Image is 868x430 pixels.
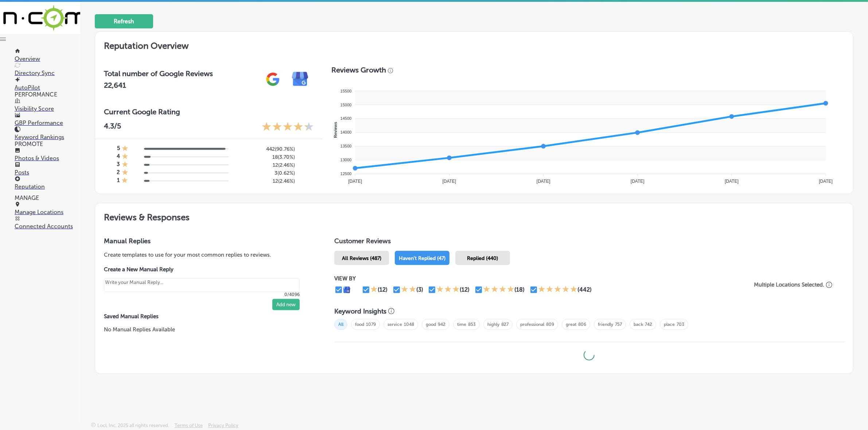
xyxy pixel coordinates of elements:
a: Photos & Videos [15,148,80,162]
h3: Reviews Growth [331,66,386,74]
h2: Reviews & Responses [95,203,853,228]
h2: Reputation Overview [95,32,853,57]
h3: Manual Replies [104,237,311,245]
a: 942 [438,322,445,327]
a: Directory Sync [15,63,80,76]
p: PERFORMANCE [15,91,80,98]
h3: Total number of Google Reviews [104,69,213,78]
h5: 12 ( 2.46% ) [235,162,295,168]
h5: 12 ( 2.46% ) [235,178,295,184]
a: place [664,322,675,327]
div: 1 Star [121,177,128,185]
a: Keyword Rankings [15,127,80,141]
a: 1079 [366,322,376,327]
tspan: 13500 [340,144,351,149]
a: 757 [615,322,622,327]
h5: 18 ( 3.70% ) [235,154,295,160]
label: Create a New Manual Reply [104,266,300,273]
a: Reputation [15,176,80,190]
a: 703 [677,322,684,327]
h5: 442 ( 90.76% ) [235,146,295,152]
a: 1048 [404,322,414,327]
h2: 22,641 [104,81,213,90]
a: GBP Performance [15,113,80,126]
h4: 2 [117,169,120,177]
div: (442) [577,286,592,293]
h3: Keyword Insights [334,307,386,315]
div: 1 Star [122,153,128,161]
span: All [334,319,347,330]
a: Manage Locations [15,202,80,216]
div: 4.3 Stars [262,122,314,133]
a: Posts [15,162,80,176]
tspan: [DATE] [536,179,550,184]
a: AutoPilot [15,77,80,91]
textarea: Create your Quick Reply [104,278,300,292]
div: (12) [378,286,388,293]
tspan: [DATE] [819,179,833,184]
span: All Reviews (487) [342,255,381,261]
tspan: 12500 [340,171,351,176]
h3: Current Google Rating [104,107,314,116]
a: great [566,322,576,327]
button: Add new [272,299,300,310]
tspan: [DATE] [631,179,645,184]
p: Locl, Inc. 2025 all rights reserved. [97,423,169,428]
p: Multiple Locations Selected. [754,281,824,288]
div: 2 Stars [401,285,416,294]
tspan: 15500 [340,89,351,93]
p: Connected Accounts [15,223,80,230]
a: Connected Accounts [15,216,80,230]
p: GBP Performance [15,119,80,126]
tspan: 14500 [340,117,351,121]
button: Refresh [95,14,153,28]
h5: 3 ( 0.62% ) [235,170,295,176]
label: Saved Manual Replies [104,313,311,320]
p: Photos & Videos [15,155,80,162]
text: Reviews [333,122,337,138]
div: 4 Stars [483,285,514,294]
p: Keyword Rankings [15,134,80,141]
img: e7ababfa220611ac49bdb491a11684a6.png [287,66,314,93]
p: Reputation [15,183,80,190]
h4: 3 [117,161,120,169]
h4: 1 [117,177,120,185]
p: Create templates to use for your most common replies to reviews. [104,251,311,259]
div: 5 Stars [538,285,577,294]
p: VIEW BY [334,275,742,282]
a: time [457,322,466,327]
a: professional [520,322,544,327]
a: 809 [546,322,554,327]
div: (3) [416,286,423,293]
p: Visibility Score [15,105,80,112]
p: MANAGE [15,194,80,201]
a: 827 [501,322,509,327]
p: PROMOTE [15,141,80,147]
a: Overview [15,48,80,62]
div: (18) [514,286,525,293]
a: food [355,322,364,327]
a: Visibility Score [15,98,80,112]
a: good [426,322,436,327]
p: Directory Sync [15,70,80,76]
a: service [388,322,402,327]
p: 0/4096 [104,292,300,297]
tspan: 15000 [340,103,351,107]
tspan: 13000 [340,158,351,162]
p: 4.3 /5 [104,122,121,133]
span: Haven't Replied (47) [399,255,445,261]
h4: 4 [117,153,120,161]
h1: Customer Reviews [334,237,844,248]
p: Manage Locations [15,209,80,216]
div: 1 Star [122,145,128,153]
tspan: [DATE] [348,179,362,184]
p: Posts [15,169,80,176]
tspan: [DATE] [725,179,739,184]
a: back [634,322,643,327]
h4: 5 [117,145,120,153]
a: 806 [578,322,586,327]
div: 3 Stars [436,285,460,294]
p: No Manual Replies Available [104,326,311,334]
div: 1 Star [370,285,378,294]
div: 1 Star [122,161,128,169]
